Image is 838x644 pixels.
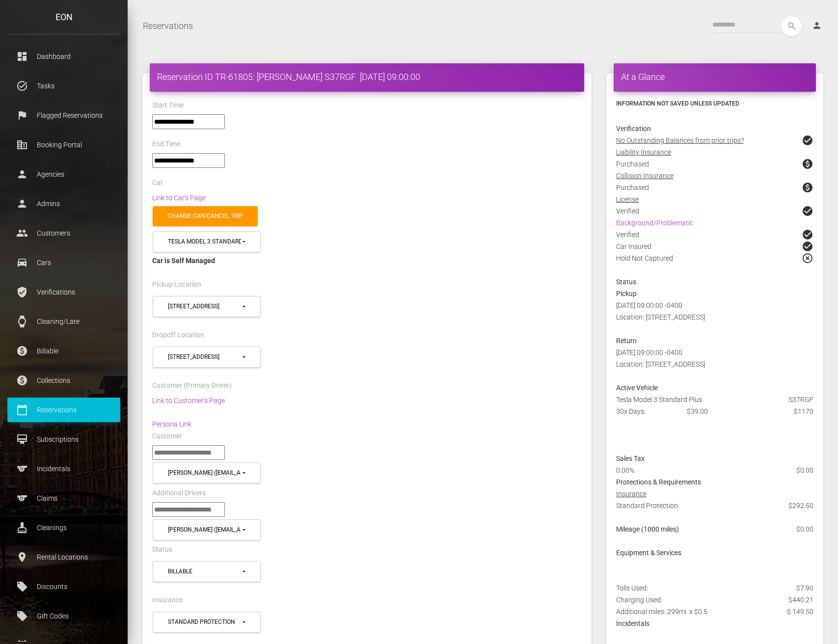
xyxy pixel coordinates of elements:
span: S37RGF [788,394,813,405]
p: Flagged Reservations [15,108,113,123]
span: $7.90 [796,582,813,594]
p: Discounts [15,579,113,594]
button: Tesla Model 3 Standard Plus (S37RGF in 08701) [153,231,261,252]
span: [DATE] 09:00:00 -0400 Location: [STREET_ADDRESS] [616,349,705,368]
div: [STREET_ADDRESS] [168,302,241,311]
div: Billable [168,567,241,576]
span: $ 149.50 [787,606,813,617]
div: Hold Not Captured [609,252,821,276]
a: task_alt Tasks [7,74,120,98]
a: local_offer Discounts [7,574,120,599]
p: Subscriptions [15,432,113,447]
div: Tesla Model 3 Standard Plus [609,394,821,405]
a: Persona Link [152,420,191,428]
label: Car [152,178,163,188]
div: Standard Protection [609,500,821,523]
p: Gift Codes [15,609,113,623]
a: person Agencies [7,162,120,187]
u: License [616,195,639,203]
p: Booking Portal [15,137,113,152]
span: highlight_off [802,252,813,264]
a: paid Collections [7,368,120,393]
label: Status [152,545,172,555]
a: Link to Customer's Page [152,397,225,404]
u: No Outstanding Balances from prior trips? [616,136,744,144]
p: Admins [15,196,113,211]
button: search [782,16,802,36]
span: check_circle [802,229,813,241]
span: $1170 [794,405,813,417]
p: Dashboard [15,49,113,64]
span: $292.50 [788,500,813,511]
h4: At a Glance [621,71,809,83]
a: Background/Problematic [616,219,693,227]
span: [DATE] 09:00:00 -0400 Location: [STREET_ADDRESS] [616,301,705,321]
div: Purchased [609,182,821,193]
a: Reservations [143,14,193,38]
p: Rental Locations [15,550,113,564]
a: sports Incidentals [7,456,120,481]
h6: Information not saved unless updated [616,99,813,108]
button: Standard Protection [153,612,261,633]
div: $39.00 [679,405,750,417]
div: Standard Protection [168,618,241,626]
label: Pickup Location [152,280,201,290]
p: Reservations [15,402,113,417]
p: Cleaning/Late [15,314,113,329]
span: $440.21 [788,594,813,606]
a: verified_user Verifications [7,280,120,304]
p: Cars [15,255,113,270]
button: 239 Autumn Road (08701) [153,347,261,368]
span: paid [802,158,813,170]
div: 30x Days: [609,405,679,417]
label: Start Time [152,101,184,110]
strong: Pickup [616,290,637,297]
span: $0.00 [796,464,813,476]
span: check_circle [802,241,813,252]
a: person [805,16,831,36]
a: card_membership Subscriptions [7,427,120,452]
span: Additional miles: 299mi. x $0.5 [616,608,707,616]
a: cleaning_services Cleanings [7,515,120,540]
label: Insurance [152,595,183,605]
a: dashboard Dashboard [7,44,120,69]
a: sports Claims [7,486,120,510]
strong: Mileage (1000 miles) [616,525,679,533]
button: James Buck (jamesbuck@jjgccllc.net) [153,462,261,483]
strong: Status [616,278,636,286]
p: Agencies [15,167,113,182]
div: [PERSON_NAME] ([EMAIL_ADDRESS][DOMAIN_NAME]) [168,526,241,534]
a: place Rental Locations [7,545,120,569]
span: Charging Used: [616,596,662,604]
div: [STREET_ADDRESS] [168,353,241,361]
label: Additional Drivers [152,488,206,498]
a: flag Flagged Reservations [7,103,120,128]
div: 0.00% [609,464,750,476]
i: person [812,21,822,30]
p: Claims [15,491,113,506]
a: drive_eta Cars [7,250,120,275]
a: local_offer Gift Codes [7,604,120,628]
label: Customer [152,431,182,441]
span: paid [802,182,813,193]
div: Car is Self Managed [152,255,582,267]
button: James Buck (jamesbuck@jjgccllc.net) [153,519,261,540]
u: Liability Insurance [616,148,671,156]
a: person Admins [7,191,120,216]
a: calendar_today Reservations [7,398,120,422]
p: Tasks [15,79,113,93]
label: Dropoff Location [152,330,204,340]
span: $0.00 [796,523,813,535]
label: Customer (Primary Driver) [152,381,232,391]
div: Car Insured [609,241,821,252]
a: watch Cleaning/Late [7,309,120,334]
strong: Incidentals [616,619,649,627]
u: Collision Insurance [616,172,674,180]
strong: Equipment & Services [616,549,681,557]
span: check_circle [802,205,813,217]
p: Cleanings [15,520,113,535]
p: Verifications [15,285,113,299]
strong: Active Vehicle [616,384,658,392]
a: corporate_fare Booking Portal [7,133,120,157]
a: Link to Car's Page [152,194,206,202]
